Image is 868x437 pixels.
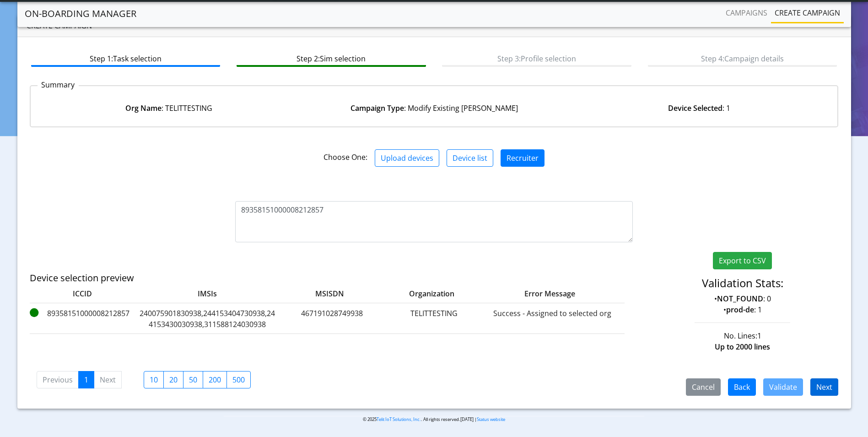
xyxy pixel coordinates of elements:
span: 1 [757,331,761,341]
label: IMSIs [139,288,276,299]
strong: NOT_FOUND [717,294,763,304]
label: 467191028749938 [280,308,385,330]
btn: Step 2: Sim selection [237,49,426,67]
button: Export to CSV [713,252,772,269]
label: 240075901830938,244153404730938,244153430030938,311588124030938 [139,308,276,330]
strong: prod-de [726,305,754,315]
p: © 2025 . All rights reserved.[DATE] | [224,416,644,423]
label: 500 [226,371,251,388]
a: Create campaign [771,4,844,22]
btn: Step 4: Campaign details [648,49,837,67]
button: Recruiter [501,149,545,167]
label: Error Message [465,288,603,299]
a: Status website [477,416,505,422]
h5: Device selection preview [30,273,569,284]
btn: Step 3: Profile selection [442,49,631,67]
a: Campaigns [722,4,771,22]
label: ICCID [30,288,135,299]
label: Organization [370,288,462,299]
a: 1 [78,371,94,388]
button: Next [810,378,838,396]
label: 10 [144,371,164,388]
strong: Device Selected [668,103,722,113]
button: Upload devices [375,149,439,167]
a: Telit IoT Solutions, Inc. [377,416,421,422]
span: Choose One: [323,152,367,162]
p: • : 0 [647,293,838,304]
strong: Org Name [125,103,162,113]
p: • : 1 [647,304,838,315]
div: Up to 2000 lines [640,341,845,352]
label: 200 [203,371,227,388]
div: : 1 [566,103,832,114]
label: MSISDN [280,288,367,299]
button: Device list [447,149,493,167]
div: No. Lines: [640,330,845,341]
strong: Campaign Type [350,103,404,113]
label: TELITTESTING [388,308,480,330]
a: On-Boarding Manager [25,5,136,23]
div: : TELITTESTING [36,103,302,114]
h4: Validation Stats: [647,277,838,290]
p: Summary [38,79,79,90]
button: Validate [763,378,803,396]
btn: Step 1: Task selection [31,49,220,67]
button: Back [728,378,756,396]
label: 89358151000008212857 [30,308,135,330]
button: Cancel [686,378,721,396]
label: Success - Assigned to selected org [484,308,621,330]
label: 50 [183,371,203,388]
label: 20 [163,371,183,388]
div: : Modify Existing [PERSON_NAME] [302,103,567,114]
